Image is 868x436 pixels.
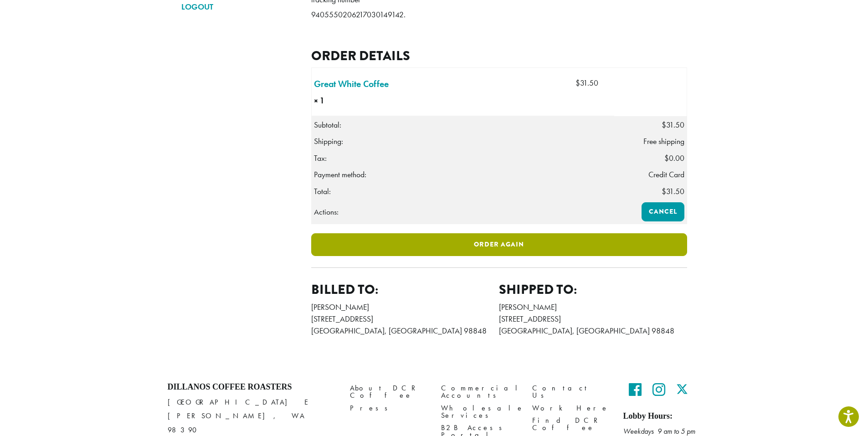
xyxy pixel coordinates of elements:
[311,166,614,183] th: Payment method:
[499,282,687,298] h2: Shipped to:
[499,301,687,337] address: [PERSON_NAME] [STREET_ADDRESS] [GEOGRAPHIC_DATA], [GEOGRAPHIC_DATA] 98848
[314,95,344,107] strong: × 1
[311,233,687,256] a: Order again
[642,202,684,221] a: Cancel order 361059
[311,282,499,298] h2: Billed to:
[664,153,669,163] span: $
[662,120,666,130] span: $
[662,186,666,196] span: $
[614,166,687,183] td: Credit Card
[350,402,427,414] a: Press
[441,402,519,421] a: Wholesale Services
[311,183,614,200] th: Total:
[662,186,684,196] span: 31.50
[623,426,695,436] em: Weekdays 9 am to 5 pm
[532,382,610,402] a: Contact Us
[314,77,389,91] a: Great White Coffee
[623,411,701,421] h5: Lobby Hours:
[575,78,598,88] bdi: 31.50
[311,48,687,64] h2: Order details
[664,153,684,163] span: 0.00
[311,200,614,224] th: Actions:
[311,117,614,133] th: Subtotal:
[311,133,614,149] th: Shipping:
[532,402,610,414] a: Work Here
[662,120,684,130] span: 31.50
[168,382,336,392] h4: Dillanos Coffee Roasters
[614,133,687,149] td: Free shipping
[311,150,614,166] th: Tax:
[441,382,519,402] a: Commercial Accounts
[532,414,610,434] a: Find DCR Coffee
[350,382,427,402] a: About DCR Coffee
[575,78,580,88] span: $
[311,301,499,337] address: [PERSON_NAME] [STREET_ADDRESS] [GEOGRAPHIC_DATA], [GEOGRAPHIC_DATA] 98848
